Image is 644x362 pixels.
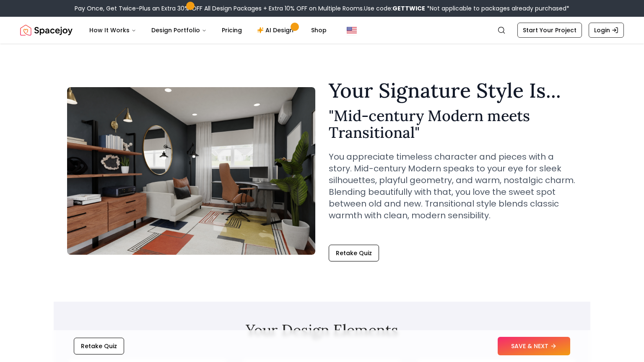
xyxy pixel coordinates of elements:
[67,322,577,339] h2: Your Design Elements
[329,151,577,221] p: You appreciate timeless character and pieces with a story. Mid-century Modern speaks to your eye ...
[83,22,333,39] nav: Main
[20,17,624,44] nav: Global
[20,22,73,39] img: Spacejoy Logo
[329,80,577,101] h1: Your Signature Style Is...
[364,4,425,13] span: Use code:
[517,23,582,38] a: Start Your Project
[20,22,73,39] a: Spacejoy
[75,4,569,13] div: Pay Once, Get Twice-Plus an Extra 30% OFF All Design Packages + Extra 10% OFF on Multiple Rooms.
[145,22,213,39] button: Design Portfolio
[304,22,333,39] a: Shop
[392,4,425,13] b: GETTWICE
[83,22,143,39] button: How It Works
[498,337,570,355] button: SAVE & NEXT
[74,338,124,354] button: Retake Quiz
[329,245,379,261] button: Retake Quiz
[215,22,249,39] a: Pricing
[250,22,303,39] a: AI Design
[329,107,577,141] h2: " Mid-century Modern meets Transitional "
[425,4,569,13] span: *Not applicable to packages already purchased*
[347,25,357,35] img: United States
[589,23,624,38] a: Login
[67,87,315,255] img: Mid-century Modern meets Transitional Style Example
